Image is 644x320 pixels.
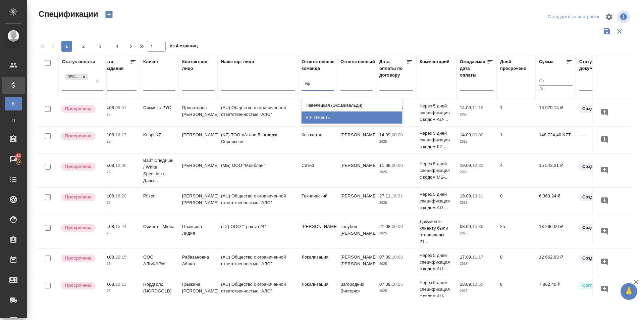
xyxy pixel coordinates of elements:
[392,282,403,287] p: 10:25
[460,58,487,79] div: Ожидаемая дата оплаты
[95,41,106,52] button: 3
[460,255,472,260] p: 17.09,
[497,101,536,125] td: 1
[460,230,493,237] p: 2025
[472,224,483,229] p: 15:36
[379,255,392,260] p: 07.09,
[460,105,472,110] p: 14.09,
[103,105,115,110] p: 28.08,
[420,191,453,211] p: Через 5 дней спецификация с кодом AU-...
[460,224,472,229] p: 08.09,
[539,77,573,86] input: От
[218,189,298,213] td: (AU) Общество с ограниченной ответственностью "АЛС"
[298,159,337,182] td: Сити3
[613,25,626,38] button: Сбросить фильтры
[298,250,337,274] td: Локализация
[302,58,335,72] div: Ответственная команда
[65,255,92,262] p: Просрочена
[460,169,493,176] p: 2025
[497,189,536,213] td: 0
[115,132,126,137] p: 16:17
[218,101,298,125] td: (AU) Общество с ограниченной ответственностью "АЛС"
[5,114,22,127] a: П
[103,132,115,137] p: 27.08,
[460,261,493,267] p: 2025
[420,252,453,272] p: Через 5 дней спецификация с кодом AU-...
[143,193,175,199] p: Pfizer
[5,97,22,110] a: В
[392,163,403,168] p: 00:00
[218,159,298,182] td: (МБ) ООО "Монблан"
[497,159,536,182] td: 4
[582,194,601,200] p: Создана
[302,111,402,124] div: VIP клиенты
[298,220,337,243] td: [PERSON_NAME]
[460,132,472,137] p: 14.09,
[337,220,376,243] td: Голубев [PERSON_NAME]
[623,284,635,299] span: 🙏
[179,128,218,152] td: [PERSON_NAME]
[143,254,175,267] p: ООО АЛЬФАРМ
[601,9,617,25] span: Настроить таблицу
[420,218,453,245] p: Документы клиенту были отправлены 21....
[472,282,483,287] p: 12:55
[536,250,576,274] td: 12 662,93 ₽
[337,278,376,301] td: Загородних Виктория
[392,132,403,137] p: 00:00
[65,74,80,81] div: Просрочена
[472,193,483,198] p: 13:21
[379,230,413,237] p: 2025
[103,169,137,176] p: 2025
[65,133,92,139] p: Просрочена
[78,43,89,50] span: 2
[379,193,392,198] p: 27.11,
[621,283,637,300] button: 🙏
[65,73,89,81] div: Просрочена
[379,169,413,176] p: 2025
[497,250,536,274] td: 8
[582,255,601,262] p: Создана
[143,132,175,138] p: Kaspi KZ
[472,132,483,137] p: 00:00
[536,128,576,152] td: 148 724,40 KZT
[12,152,25,159] span: 44
[420,103,453,123] p: Через 5 дней спецификация с кодом AU-...
[392,193,403,198] p: 16:31
[582,163,601,170] p: Создана
[112,43,122,50] span: 4
[337,159,376,182] td: [PERSON_NAME]
[218,128,298,152] td: (KZ) ТОО «Атлас Лэнгвидж Сервисез»
[115,282,126,287] p: 22:13
[472,163,483,168] p: 12:33
[460,193,472,198] p: 19.09,
[179,220,218,243] td: Плаксина Лидия
[546,12,601,22] div: split button
[379,58,406,79] div: Дата оплаты по договору
[337,189,376,213] td: [PERSON_NAME]
[379,288,413,294] p: 2025
[143,223,175,230] p: Ориент - Midea
[497,128,536,152] td: 1
[460,111,493,118] p: 2025
[500,58,532,72] div: Дней просрочено
[95,43,106,50] span: 3
[460,163,472,168] p: 19.09,
[218,278,298,301] td: (AU) Общество с ограниченной ответственностью "АЛС"
[497,278,536,301] td: 8
[420,161,453,181] p: Через 5 дней спецификация с кодом МБ-...
[298,189,337,213] td: Технический
[143,281,175,294] p: НордГолд (NORDGOLD)
[115,193,126,198] p: 16:20
[143,157,175,184] p: Вайт Спедишн / White Spedition / Давы...
[182,58,214,72] div: Контактное лицо
[420,130,453,150] p: Через 5 дней спецификация с кодом KZ-...
[337,250,376,274] td: [PERSON_NAME] [PERSON_NAME]
[8,100,18,107] span: В
[539,85,573,94] input: До
[379,138,413,145] p: 2025
[337,128,376,152] td: [PERSON_NAME]
[460,282,472,287] p: 18.09,
[460,138,493,145] p: 2025
[617,10,631,23] span: Посмотреть информацию
[579,58,623,72] div: Cтатус документации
